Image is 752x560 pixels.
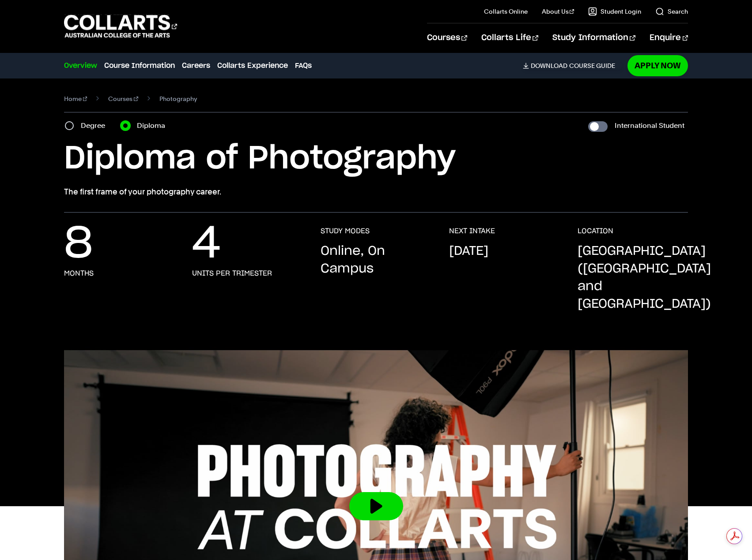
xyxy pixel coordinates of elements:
[64,227,93,262] p: 8
[449,243,488,260] p: [DATE]
[578,243,711,313] p: [GEOGRAPHIC_DATA] ([GEOGRAPHIC_DATA] and [GEOGRAPHIC_DATA])
[627,55,688,76] a: Apply Now
[588,7,641,16] a: Student Login
[64,60,97,71] a: Overview
[104,60,175,71] a: Course Information
[64,269,94,278] h3: months
[655,7,688,16] a: Search
[108,93,138,105] a: Courses
[159,93,197,105] span: Photography
[192,269,272,278] h3: units per trimester
[650,23,688,52] a: Enquire
[321,227,370,235] h3: STUDY MODES
[449,227,495,235] h3: NEXT INTAKE
[321,243,431,278] p: Online, On Campus
[481,23,538,52] a: Collarts Life
[484,7,528,16] a: Collarts Online
[81,119,110,132] label: Degree
[137,119,170,132] label: Diploma
[182,60,210,71] a: Careers
[615,119,684,132] label: International Student
[217,60,288,71] a: Collarts Experience
[64,139,688,179] h1: Diploma of Photography
[427,23,467,52] a: Courses
[531,62,567,70] span: Download
[542,7,574,16] a: About Us
[552,23,635,52] a: Study Information
[578,227,613,235] h3: LOCATION
[64,93,87,105] a: Home
[64,186,688,198] p: The first frame of your photography career.
[64,14,177,39] div: Go to homepage
[192,227,221,262] p: 4
[295,60,312,71] a: FAQs
[523,62,622,70] a: DownloadCourse Guide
